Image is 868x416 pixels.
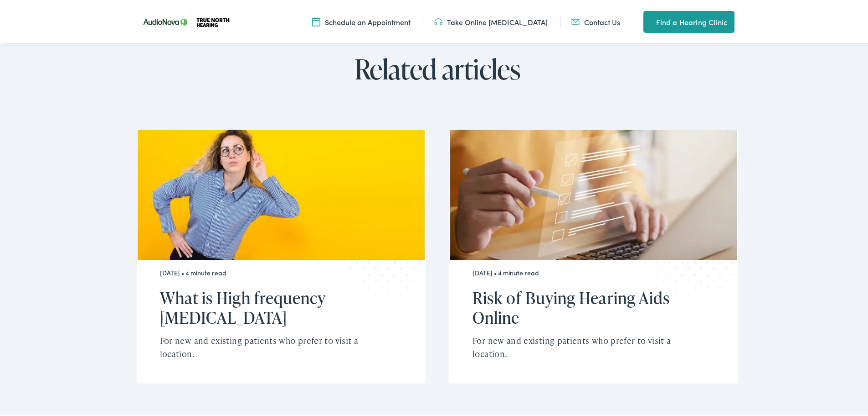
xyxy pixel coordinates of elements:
a: Contact Us [571,15,620,25]
a: buying hearing aids online nationwide [DATE] • 4 minute read Risk of Buying Hearing Aids Online F... [449,128,738,382]
a: Find a Hearing Clinic [643,9,734,31]
img: buying hearing aids online nationwide [449,128,738,258]
p: For new and existing patients who prefer to visit a location. [160,332,391,359]
img: Icon symbolizing a calendar in color code ffb348 [312,15,320,25]
img: utility icon [643,15,652,26]
h2: Related articles [137,52,738,82]
a: Schedule an Appointment [312,15,411,25]
img: hearing loss in Augusta, ME [137,128,426,258]
h2: Risk of Buying Hearing Aids Online [473,286,704,326]
h2: What is High frequency [MEDICAL_DATA] [160,286,391,326]
div: [DATE] • 4 minute read [160,267,391,275]
a: hearing loss in Augusta, ME [DATE] • 4 minute read What is High frequency [MEDICAL_DATA] For new ... [137,128,426,382]
img: Mail icon in color code ffb348, used for communication purposes [571,15,580,25]
img: Headphones icon in color code ffb348 [434,15,442,25]
div: [DATE] • 4 minute read [473,267,704,275]
a: Take Online [MEDICAL_DATA] [434,15,548,25]
p: For new and existing patients who prefer to visit a location. [473,332,704,359]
